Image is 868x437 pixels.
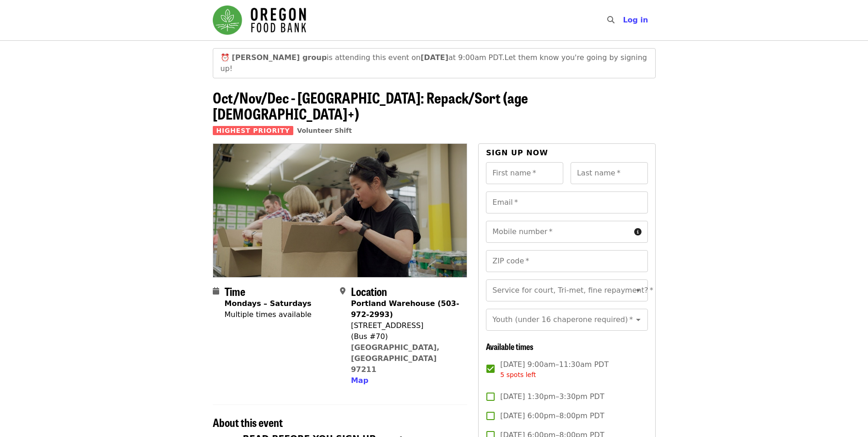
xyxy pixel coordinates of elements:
span: 5 spots left [500,371,536,378]
strong: [PERSON_NAME] group [232,53,327,62]
input: First name [486,162,563,184]
div: [STREET_ADDRESS] [351,320,460,331]
span: Map [351,376,368,385]
i: circle-info icon [634,228,642,236]
i: calendar icon [213,287,219,295]
input: Email [486,191,647,213]
span: Log in [623,16,648,24]
span: Available times [486,340,534,352]
button: Open [632,313,645,326]
div: (Bus #70) [351,331,460,342]
span: is attending this event on at 9:00am PDT. [232,53,505,62]
img: Oct/Nov/Dec - Portland: Repack/Sort (age 8+) organized by Oregon Food Bank [213,144,467,277]
span: Sign up now [486,148,548,157]
button: Open [632,284,645,297]
input: ZIP code [486,250,647,272]
input: Search [620,9,627,31]
strong: Portland Warehouse (503-972-2993) [351,299,459,319]
span: About this event [213,414,283,430]
span: Oct/Nov/Dec - [GEOGRAPHIC_DATA]: Repack/Sort (age [DEMOGRAPHIC_DATA]+) [213,87,528,124]
span: [DATE] 6:00pm–8:00pm PDT [500,410,604,421]
a: Volunteer Shift [297,127,352,134]
span: Time [225,283,245,299]
input: Last name [571,162,648,184]
img: Oregon Food Bank - Home [213,5,306,35]
span: Location [351,283,387,299]
button: Map [351,375,368,386]
input: Mobile number [486,221,630,243]
i: map-marker-alt icon [340,287,345,295]
strong: Mondays – Saturdays [225,299,312,308]
button: Log in [615,11,655,29]
span: [DATE] 9:00am–11:30am PDT [500,359,609,380]
div: Multiple times available [225,309,312,320]
span: Highest Priority [213,126,294,135]
span: [DATE] 1:30pm–3:30pm PDT [500,391,604,402]
span: clock emoji [221,53,230,62]
strong: [DATE] [421,53,448,62]
a: [GEOGRAPHIC_DATA], [GEOGRAPHIC_DATA] 97211 [351,343,440,374]
i: search icon [607,16,615,24]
